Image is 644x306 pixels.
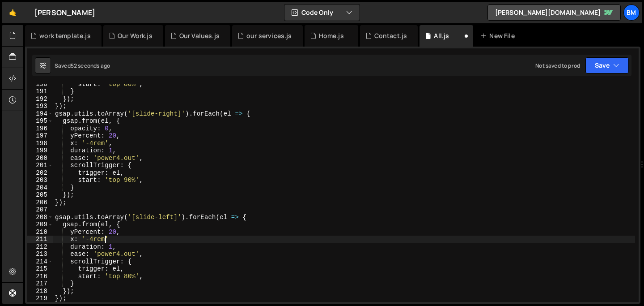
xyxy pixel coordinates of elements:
[27,191,53,199] div: 205
[27,221,53,228] div: 209
[27,125,53,133] div: 196
[27,155,53,162] div: 200
[27,206,53,214] div: 207
[623,4,640,21] a: bm
[27,295,53,302] div: 219
[434,31,449,40] div: All.js
[319,31,344,40] div: Home.js
[27,132,53,140] div: 197
[27,288,53,295] div: 218
[27,81,53,88] div: 190
[179,31,220,40] div: Our Values.js
[39,31,91,40] div: work template.js
[27,169,53,177] div: 202
[246,31,292,40] div: our services.js
[27,273,53,280] div: 216
[27,147,53,155] div: 199
[27,228,53,236] div: 210
[27,95,53,103] div: 192
[27,236,53,243] div: 211
[71,62,110,69] div: 52 seconds ago
[27,162,53,169] div: 201
[34,7,95,18] div: [PERSON_NAME]
[27,140,53,147] div: 198
[2,2,24,23] a: 🤙
[284,4,360,21] button: Code Only
[55,62,110,69] div: Saved
[27,184,53,192] div: 204
[118,31,153,40] div: Our Work.js
[27,214,53,221] div: 208
[27,243,53,251] div: 212
[27,280,53,288] div: 217
[27,177,53,184] div: 203
[27,250,53,258] div: 213
[374,31,407,40] div: Contact.js
[480,31,518,40] div: New File
[27,199,53,207] div: 206
[535,62,580,69] div: Not saved to prod
[27,103,53,110] div: 193
[27,110,53,118] div: 194
[27,258,53,266] div: 214
[27,265,53,273] div: 215
[27,117,53,125] div: 195
[27,88,53,95] div: 191
[585,57,629,73] button: Save
[487,4,621,21] a: [PERSON_NAME][DOMAIN_NAME]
